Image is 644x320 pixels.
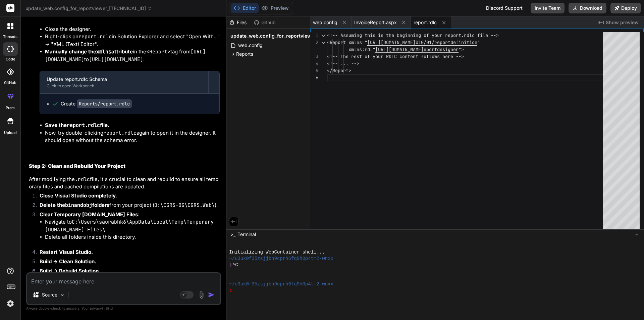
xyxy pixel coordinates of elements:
strong: Build → Rebuild Solution. [40,268,100,274]
img: attachment [198,291,205,299]
span: privacy [90,306,102,310]
span: >_ [230,231,235,238]
strong: Step 2: Clean and Rebuild Your Project [29,163,125,169]
code: <Report> [146,48,170,55]
span: update_web.config_for_reportviewer_[TECHNICAL_ID] [230,33,356,39]
div: 1 [310,32,318,39]
li: from your project ( ). [34,201,220,211]
div: 5 [310,67,318,74]
li: Now, try double-clicking again to open it in the designer. It should open without the schema error. [45,129,220,144]
strong: Save the file. [45,122,109,128]
label: Upload [4,130,17,136]
span: [URL][DOMAIN_NAME] [375,46,424,52]
span: <Report xmlns=" [327,39,367,45]
button: Invite Team [531,3,565,13]
div: 3 [310,53,318,60]
span: − [635,231,639,238]
li: : [34,211,220,249]
p: Always double-check its answers. Your in Bind [26,305,221,312]
strong: Delete the and folders [40,202,109,208]
code: bin [65,202,74,209]
span: ❯ [229,287,232,294]
div: Create [61,100,132,107]
button: Download [569,3,606,13]
span: <!-- ... --> [327,60,359,66]
img: settings [5,298,16,309]
span: Terminal [237,231,256,238]
label: prem [6,105,15,111]
span: [URL][DOMAIN_NAME] [367,39,416,45]
span: 010/01/reportdefinition [416,39,477,45]
li: Navigate to [45,218,220,233]
span: web.config [237,41,263,49]
span: ~/u3uk0f35zsjjbn9cprh6fq9h0p4tm2-wnxx [229,256,333,262]
span: "> [459,46,464,52]
span: ws here --> [434,53,464,59]
img: Pick Models [59,292,65,298]
div: Github [251,19,279,26]
span: </Report> [327,67,351,74]
span: Initializing WebContainer shell... [229,249,325,256]
code: report.rdlc [67,122,100,129]
strong: Close Visual Studio completely. [40,192,117,199]
label: code [6,56,15,62]
div: Discord Support [482,3,527,13]
code: C:\Users\saurabhk6\AppData\Local\Temp\Temporary [DOMAIN_NAME] Files\ [45,219,217,233]
div: Files [226,19,251,26]
button: Preview [259,3,291,13]
li: Close the designer. [45,26,220,33]
strong: Clear Temporary [DOMAIN_NAME] Files [40,211,138,218]
li: Delete all folders inside this directory. [45,233,220,241]
strong: Restart Visual Studio. [40,249,93,255]
button: Update report.rdlc SchemaClick to open Workbench [40,71,208,93]
div: Click to collapse the range. [319,39,328,46]
span: report.rdlc [414,19,437,26]
span: web.config [313,19,337,26]
span: Show preview [606,19,639,26]
div: 4 [310,60,318,67]
img: icon [208,291,215,298]
div: Update report.rdlc Schema [47,76,202,83]
span: <!-- The rest of your RDLC content follo [327,53,434,59]
button: Deploy [610,3,641,13]
div: Click to collapse the range. [319,32,328,39]
div: Click to open Workbench [47,83,202,89]
p: After modifying the file, it's crucial to clean and rebuild to ensure all temporary files and cac... [29,176,220,191]
span: InvoiceReport.aspx [354,19,397,26]
strong: Manually change the attribute [45,48,133,55]
p: Source [42,291,57,298]
code: [URL][DOMAIN_NAME] [89,56,143,63]
code: [URL][DOMAIN_NAME] [45,48,206,63]
li: in the tag from to . [45,48,220,63]
span: " [477,39,480,45]
span: ~/u3uk0f35zsjjbn9cprh6fq9h0p4tm2-wnxx [229,281,333,287]
span: eportdesigner [424,46,459,52]
span: ❯ [229,262,232,268]
code: D:\CGRS-OG\CGRS.Web\ [154,202,215,209]
span: ^C [232,262,238,268]
code: .rdlc [75,176,90,183]
span: update_web.config_for_reportviewer_[TECHNICAL_ID] [25,5,152,12]
button: − [634,229,640,240]
label: threads [3,34,17,40]
span: .rdlc file --> [461,32,499,38]
div: 2 [310,39,318,46]
div: 6 [310,74,318,81]
code: xmlns [96,48,111,55]
span: Reports [236,51,253,57]
code: report.rdlc [103,130,137,136]
span: xmlns:rd=" [348,46,375,52]
li: Right-click on in Solution Explorer and select "Open With..." -> "XML (Text) Editor". [45,33,220,48]
code: Reports/report.rdlc [77,99,132,108]
strong: Build → Clean Solution. [40,258,96,265]
code: obj [83,202,92,209]
span: <!-- Assuming this is the beginning of your report [327,32,461,38]
code: report.rdlc [78,33,112,40]
label: GitHub [4,80,16,86]
button: Editor [231,3,259,13]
